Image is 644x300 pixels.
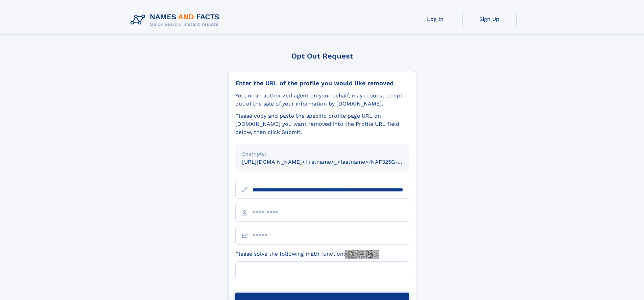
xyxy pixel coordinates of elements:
[235,112,409,136] div: Please copy and paste the specific profile page URL on [DOMAIN_NAME] you want removed into the Pr...
[228,52,416,60] div: Opt Out Request
[235,79,409,87] div: Enter the URL of the profile you would like removed
[235,92,409,108] div: You, or an authorized agent on your behalf, may request to opt-out of the sale of your informatio...
[242,159,422,165] small: [URL][DOMAIN_NAME]<firstname>_<lastname>/NAF325G-xxxxxxxx
[408,11,462,27] a: Log In
[462,11,517,27] a: Sign Up
[242,150,402,158] div: Example:
[128,11,225,29] img: Logo Names and Facts
[235,250,379,259] label: Please solve the following math function:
